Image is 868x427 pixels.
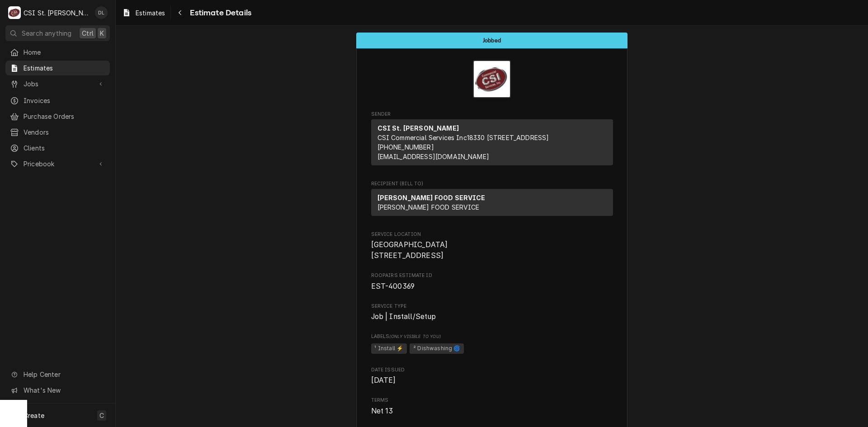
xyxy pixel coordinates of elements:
[5,45,110,60] a: Home
[377,143,434,151] a: [PHONE_NUMBER]
[5,93,110,108] a: Invoices
[95,6,108,19] div: David Lindsey's Avatar
[371,342,613,356] span: [object Object]
[24,412,44,419] span: Create
[24,159,92,169] span: Pricebook
[377,134,549,141] span: CSI Commercial Services Inc18330 [STREET_ADDRESS]
[24,8,90,18] div: CSI St. [PERSON_NAME]
[82,28,94,38] span: Ctrl
[371,240,448,260] span: [GEOGRAPHIC_DATA] [STREET_ADDRESS]
[371,343,407,354] span: ¹ Install ⚡️
[371,119,613,165] div: Sender
[389,334,440,339] span: (Only Visible to You)
[371,303,613,322] div: Service Type
[356,33,627,48] div: Status
[410,343,464,354] span: ² Dishwashing 🌀
[371,111,613,118] span: Sender
[118,5,169,20] a: Estimates
[5,367,110,382] a: Go to Help Center
[377,194,486,202] strong: [PERSON_NAME] FOOD SERVICE
[371,239,613,261] span: Service Location
[24,143,105,153] span: Clients
[8,6,21,19] div: CSI St. Louis's Avatar
[22,28,71,38] span: Search anything
[371,333,613,340] span: Labels
[377,153,489,160] a: [EMAIL_ADDRESS][DOMAIN_NAME]
[371,397,613,404] span: Terms
[371,406,613,417] span: Terms
[5,76,110,91] a: Go to Jobs
[5,125,110,140] a: Vendors
[24,112,105,121] span: Purchase Orders
[377,203,480,211] span: [PERSON_NAME] FOOD SERVICE
[371,375,613,386] span: Date Issued
[5,156,110,171] a: Go to Pricebook
[371,111,613,169] div: Estimate Sender
[371,272,613,291] div: Roopairs Estimate ID
[473,60,511,98] img: Logo
[187,7,251,19] span: Estimate Details
[24,370,104,379] span: Help Center
[24,127,105,137] span: Vendors
[5,383,110,398] a: Go to What's New
[24,63,105,73] span: Estimates
[371,189,613,216] div: Recipient (Bill To)
[371,282,415,291] span: EST-400369
[99,411,104,420] span: C
[377,124,459,132] strong: CSI St. [PERSON_NAME]
[371,180,613,220] div: Estimate Recipient
[5,25,110,41] button: Search anythingCtrlK
[5,141,110,155] a: Clients
[371,272,613,279] span: Roopairs Estimate ID
[371,231,613,238] span: Service Location
[24,385,104,395] span: What's New
[100,28,104,38] span: K
[5,109,110,124] a: Purchase Orders
[371,119,613,169] div: Sender
[371,333,613,355] div: [object Object]
[371,303,613,310] span: Service Type
[371,189,613,220] div: Recipient (Bill To)
[8,6,21,19] div: C
[371,397,613,416] div: Terms
[371,281,613,292] span: Roopairs Estimate ID
[371,311,613,322] span: Service Type
[371,366,613,386] div: Date Issued
[24,47,105,57] span: Home
[371,366,613,374] span: Date Issued
[95,6,108,19] div: DL
[136,8,165,18] span: Estimates
[5,61,110,75] a: Estimates
[371,312,436,321] span: Job | Install/Setup
[173,5,187,20] button: Navigate back
[371,407,393,415] span: Net 13
[371,376,396,385] span: [DATE]
[371,231,613,261] div: Service Location
[24,96,105,105] span: Invoices
[371,180,613,188] span: Recipient (Bill To)
[24,79,92,89] span: Jobs
[483,38,501,43] span: Jobbed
